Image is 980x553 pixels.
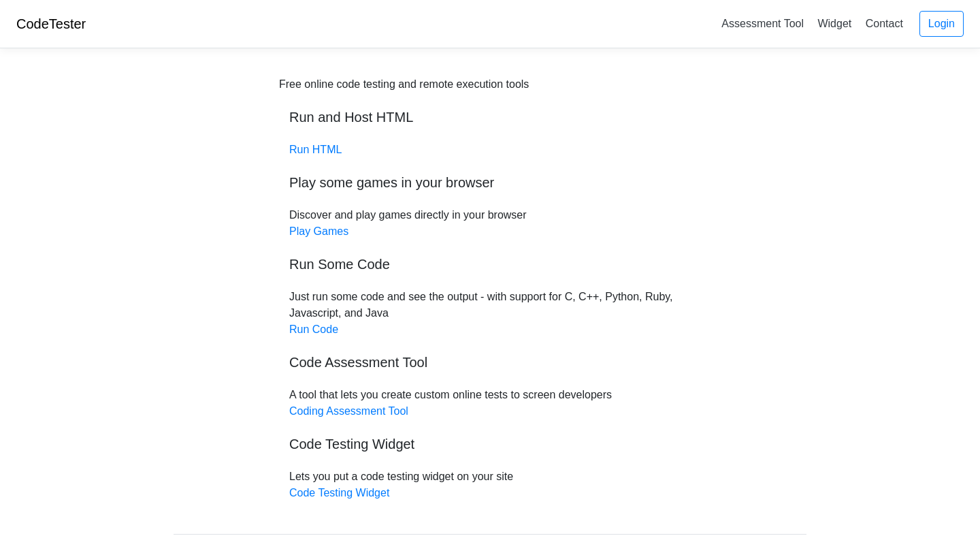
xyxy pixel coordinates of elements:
a: Play Games [289,225,348,237]
h5: Code Testing Widget [289,436,691,452]
h5: Code Assessment Tool [289,354,691,370]
h5: Run Some Code [289,256,691,272]
div: Discover and play games directly in your browser Just run some code and see the output - with sup... [279,76,701,501]
a: Contact [860,12,909,35]
a: Run Code [289,323,338,335]
h5: Run and Host HTML [289,109,691,125]
a: CodeTester [16,16,86,31]
a: Widget [812,12,857,35]
div: Free online code testing and remote execution tools [279,76,529,93]
a: Login [919,11,964,37]
a: Coding Assessment Tool [289,405,408,417]
a: Code Testing Widget [289,487,389,499]
a: Run HTML [289,144,342,155]
h5: Play some games in your browser [289,174,691,191]
a: Assessment Tool [716,12,809,35]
